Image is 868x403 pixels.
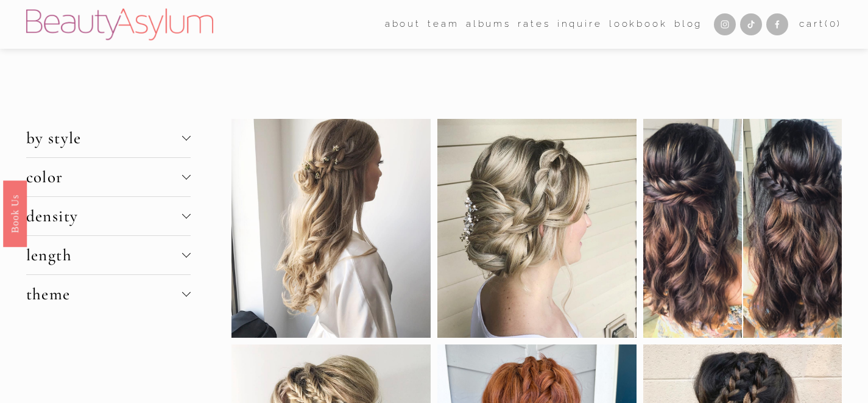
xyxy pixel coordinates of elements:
[385,16,421,33] span: about
[825,18,842,29] span: ( )
[557,15,602,34] a: Inquire
[714,13,736,35] a: Instagram
[428,15,459,34] a: folder dropdown
[26,158,191,196] button: color
[26,119,191,157] button: by style
[609,15,668,34] a: Lookbook
[26,197,191,235] button: density
[26,245,182,265] span: length
[830,18,838,29] span: 0
[26,284,182,304] span: theme
[26,236,191,274] button: length
[466,15,511,34] a: albums
[740,13,762,35] a: TikTok
[766,13,788,35] a: Facebook
[26,206,182,226] span: density
[428,16,459,33] span: team
[518,15,550,34] a: Rates
[799,16,842,33] a: 0 items in cart
[3,180,27,246] a: Book Us
[385,15,421,34] a: folder dropdown
[674,15,702,34] a: Blog
[26,167,182,187] span: color
[26,128,182,148] span: by style
[26,275,191,313] button: theme
[26,9,213,40] img: Beauty Asylum | Bridal Hair &amp; Makeup Charlotte &amp; Atlanta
